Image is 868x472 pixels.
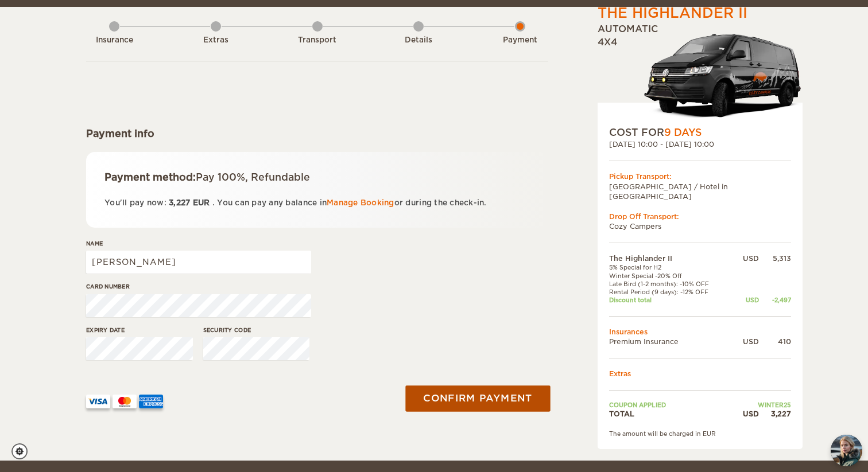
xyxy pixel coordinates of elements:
[831,435,862,466] button: chat-button
[732,296,759,304] div: USD
[732,337,759,346] div: USD
[104,170,530,184] div: Payment method:
[759,409,791,419] div: 3,227
[327,198,394,207] a: Manage Booking
[609,409,732,419] td: TOTAL
[609,337,732,346] td: Premium Insurance
[139,395,163,408] img: AMEX
[759,337,791,346] div: 410
[193,198,210,207] span: EUR
[609,221,791,231] td: Cozy Campers
[196,171,310,183] span: Pay 100%, Refundable
[609,280,732,288] td: Late Bird (1-2 months): -10% OFF
[609,182,791,201] td: [GEOGRAPHIC_DATA] / Hotel in [GEOGRAPHIC_DATA]
[86,282,311,291] label: Card number
[86,326,193,334] label: Expiry date
[732,409,759,419] div: USD
[732,401,791,409] td: WINTER25
[405,385,550,411] button: Confirm payment
[86,395,110,408] img: VISA
[609,288,732,296] td: Rental Period (9 days): -12% OFF
[387,35,450,46] div: Details
[609,212,791,221] div: Drop Off Transport:
[609,369,791,379] td: Extras
[759,253,791,263] div: 5,313
[609,139,791,149] div: [DATE] 10:00 - [DATE] 10:00
[609,171,791,181] div: Pickup Transport:
[598,23,803,126] div: Automatic 4x4
[664,127,702,138] span: 9 Days
[609,272,732,280] td: Winter Special -20% Off
[609,263,732,271] td: 5% Special for H2
[609,327,791,337] td: Insurances
[184,35,247,46] div: Extras
[609,253,732,263] td: The Highlander II
[644,26,803,126] img: stor-langur-223.png
[609,401,732,409] td: Coupon applied
[732,253,759,263] div: USD
[489,35,552,46] div: Payment
[203,326,310,334] label: Security code
[11,443,35,459] a: Cookie settings
[113,395,137,408] img: mastercard
[609,126,791,139] div: COST FOR
[169,198,190,207] span: 3,227
[286,35,349,46] div: Transport
[609,296,732,304] td: Discount total
[86,127,548,141] div: Payment info
[83,35,146,46] div: Insurance
[598,3,747,23] div: The Highlander II
[104,196,530,209] p: You'll pay now: . You can pay any balance in or during the check-in.
[609,430,791,438] div: The amount will be charged in EUR
[831,435,862,466] img: Freyja at Cozy Campers
[86,239,311,248] label: Name
[759,296,791,304] div: -2,497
